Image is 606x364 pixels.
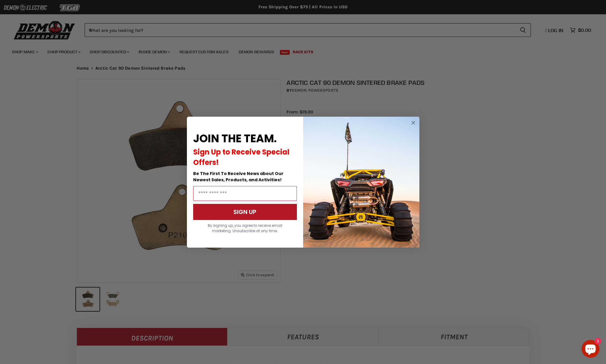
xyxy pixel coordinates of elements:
[193,186,297,201] input: Email Address
[193,147,289,167] span: Sign Up to Receive Special Offers!
[208,223,282,233] span: By signing up, you agree to receive email marketing. Unsubscribe at any time.
[193,131,277,146] span: JOIN THE TEAM.
[193,171,283,183] span: Be The First To Receive News about Our Newest Sales, Products, and Activities!
[580,340,601,359] inbox-online-store-chat: Shopify online store chat
[193,204,297,220] button: SIGN UP
[410,119,417,126] button: Close dialog
[303,117,419,248] img: a9095488-b6e7-41ba-879d-588abfab540b.jpeg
